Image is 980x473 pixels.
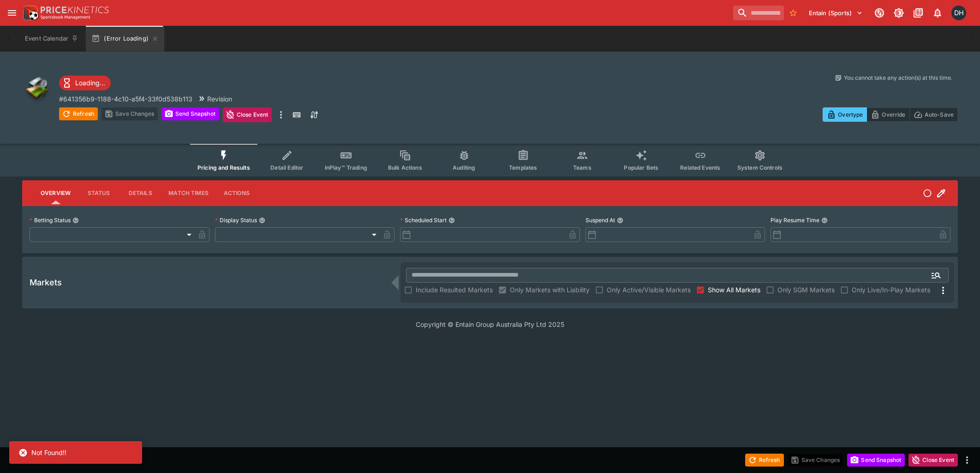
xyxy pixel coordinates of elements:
[190,144,790,177] div: Event type filters
[928,267,944,284] button: Open
[823,107,867,122] button: Overtype
[951,6,966,20] div: David Howard
[416,285,493,295] span: Include Resulted Markets
[59,94,192,104] p: Copy To Clipboard
[41,6,109,13] img: PriceKinetics
[890,5,907,21] button: Toggle light/dark mode
[938,285,949,296] svg: More
[844,74,952,82] p: You cannot take any action(s) at this time.
[453,164,475,171] span: Auditing
[871,5,888,21] button: Connected to PK
[882,110,905,119] p: Override
[925,110,954,119] p: Auto-Save
[197,164,250,171] span: Pricing and Results
[41,15,90,19] img: Sportsbook Management
[823,107,958,122] div: Start From
[573,164,592,171] span: Teams
[120,182,161,204] button: Details
[737,164,783,171] span: System Controls
[910,5,926,21] button: Documentation
[745,454,784,467] button: Refresh
[866,107,909,122] button: Override
[75,78,105,88] p: Loading...
[680,164,720,171] span: Related Events
[270,164,303,171] span: Detail Editor
[59,107,98,120] button: Refresh
[908,454,958,467] button: Close Event
[216,182,257,204] button: Actions
[161,107,219,120] button: Send Snapshot
[708,285,760,295] span: Show All Markets
[19,26,84,52] button: Event Calendar
[624,164,658,171] span: Popular Bets
[448,217,455,224] button: Scheduled Start
[22,74,52,103] img: other.png
[259,217,265,224] button: Display Status
[949,3,969,23] button: David Howard
[78,182,120,204] button: Status
[786,6,801,20] button: No Bookmarks
[400,216,447,224] p: Scheduled Start
[161,182,216,204] button: Match Times
[20,4,39,22] img: PriceKinetics Logo
[33,182,78,204] button: Overview
[509,164,537,171] span: Templates
[510,285,590,295] span: Only Markets with Liability
[777,285,835,295] span: Only SGM Markets
[852,285,930,295] span: Only Live/In-Play Markets
[30,277,62,288] h5: Markets
[586,216,615,224] p: Suspend At
[388,164,422,171] span: Bulk Actions
[275,107,287,122] button: more
[909,107,958,122] button: Auto-Save
[223,107,272,122] button: Close Event
[4,5,20,21] button: open drawer
[30,216,71,224] p: Betting Status
[86,26,164,52] button: (Error Loading)
[847,454,905,467] button: Send Snapshot
[207,94,232,104] p: Revision
[215,216,257,224] p: Display Status
[821,217,828,224] button: Play Resume Time
[72,217,79,224] button: Betting Status
[771,216,819,224] p: Play Resume Time
[617,217,623,224] button: Suspend At
[803,6,868,20] button: Select Tenant
[962,455,973,466] button: more
[607,285,691,295] span: Only Active/Visible Markets
[733,6,784,20] input: search
[31,449,66,456] span: Not Found!!
[929,5,946,21] button: Notifications
[325,164,367,171] span: InPlay™ Trading
[838,110,863,119] p: Overtype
